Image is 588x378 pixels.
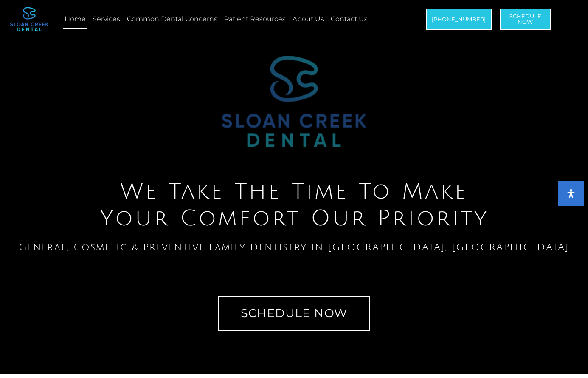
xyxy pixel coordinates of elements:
[218,296,370,331] a: Schedule Now
[432,17,486,22] span: [PHONE_NUMBER]
[509,14,541,25] span: Schedule Now
[63,9,404,29] nav: Menu
[4,179,584,232] h2: We Take The Time To Make Your Comfort Our Priority
[223,9,287,29] a: Patient Resources
[558,181,584,206] button: Open Accessibility Panel
[329,9,369,29] a: Contact Us
[10,7,48,31] img: logo
[63,9,87,29] a: Home
[241,307,348,319] span: Schedule Now
[426,9,492,30] a: [PHONE_NUMBER]
[91,9,121,29] a: Services
[500,9,551,30] a: ScheduleNow
[4,242,584,252] h1: General, Cosmetic & Preventive Family Dentistry in [GEOGRAPHIC_DATA], [GEOGRAPHIC_DATA]
[126,9,219,29] a: Common Dental Concerns
[291,9,325,29] a: About Us
[222,56,366,147] img: Sloan Creek Dental Logo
